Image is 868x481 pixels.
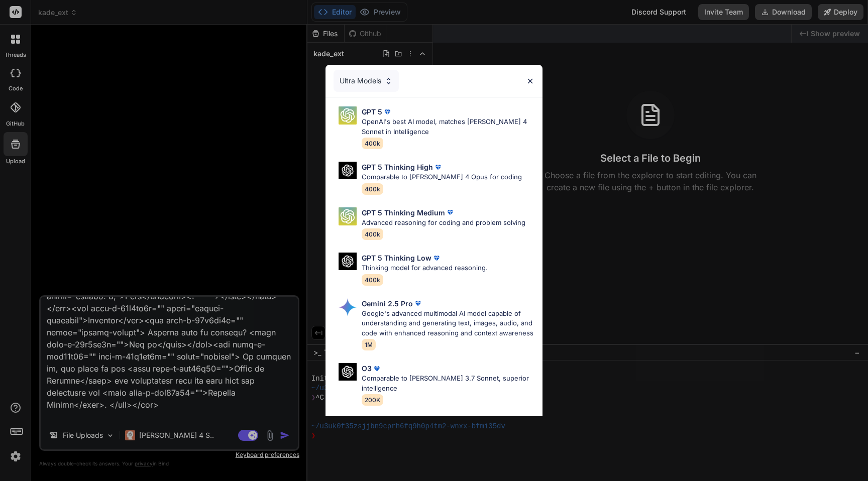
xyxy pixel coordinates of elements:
p: GPT 5 [362,106,382,117]
img: Pick Models [339,162,357,179]
p: Advanced reasoning for coding and problem solving [362,218,525,228]
img: close [526,77,534,85]
p: GPT 5 Thinking Low [362,253,431,263]
p: Comparable to [PERSON_NAME] 4 Opus for coding [362,172,522,182]
p: GPT 5 Thinking High [362,162,433,172]
div: Ultra Models [334,70,399,92]
span: 1M [362,339,376,350]
img: premium [372,364,382,374]
img: Pick Models [384,77,393,85]
img: Pick Models [339,298,357,316]
img: Pick Models [339,363,357,381]
img: Pick Models [339,207,357,225]
img: premium [431,253,442,263]
p: GPT 5 Thinking Medium [362,207,445,218]
img: Pick Models [339,106,357,125]
p: O3 [362,363,372,374]
p: OpenAI's best AI model, matches [PERSON_NAME] 4 Sonnet in Intelligence [362,117,534,137]
img: premium [433,162,443,172]
img: premium [445,207,455,217]
span: 400k [362,274,383,286]
p: Thinking model for advanced reasoning. [362,263,488,273]
span: 200K [362,394,383,406]
p: Gemini 2.5 Pro [362,298,413,309]
span: 400k [362,183,383,195]
img: Pick Models [339,253,357,270]
img: premium [413,298,423,308]
span: 400k [362,138,383,149]
p: Comparable to [PERSON_NAME] 3.7 Sonnet, superior intelligence [362,374,534,393]
img: premium [382,107,392,117]
span: 400k [362,228,383,240]
p: Google's advanced multimodal AI model capable of understanding and generating text, images, audio... [362,309,534,338]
